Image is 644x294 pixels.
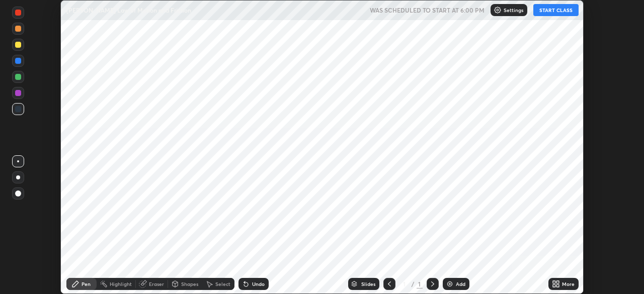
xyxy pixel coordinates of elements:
div: 1 [417,279,423,288]
img: add-slide-button [446,280,454,288]
div: / [412,281,415,287]
button: START CLASS [533,4,579,16]
img: class-settings-icons [494,6,502,14]
div: Slides [361,281,375,286]
p: [PERSON_NAME] Law of Motion and Friction [66,6,191,14]
div: Undo [252,281,265,286]
div: Select [215,281,230,286]
p: Settings [504,8,523,13]
div: Highlight [110,281,132,286]
div: Shapes [181,281,198,286]
div: Add [456,281,465,286]
h5: WAS SCHEDULED TO START AT 6:00 PM [370,6,485,15]
div: More [562,281,575,286]
div: Pen [82,281,91,286]
div: Eraser [149,281,164,286]
div: 1 [399,281,410,287]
